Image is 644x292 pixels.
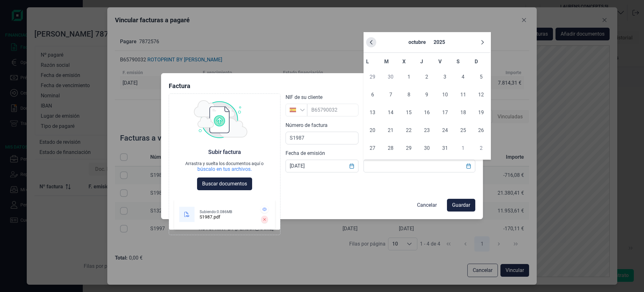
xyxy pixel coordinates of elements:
label: Fecha de emisión [286,149,325,157]
td: 31/10/2025 [436,139,454,157]
td: 16/10/2025 [418,104,436,122]
div: Factura [169,81,190,90]
span: 5 [475,71,487,83]
td: 15/10/2025 [400,104,418,122]
td: 20/10/2025 [364,122,382,139]
button: Guardar [447,199,475,212]
span: 2 [475,142,487,155]
button: Choose Month [406,35,428,50]
span: 13 [366,106,379,119]
span: D [475,59,478,65]
button: Buscar documentos [197,177,252,190]
td: 04/10/2025 [454,68,472,86]
span: 26 [475,124,487,137]
span: 29 [402,142,415,155]
span: L [366,59,369,65]
span: S [456,59,460,65]
div: S1987.pdf [200,214,220,219]
td: 12/10/2025 [472,86,490,104]
td: 01/11/2025 [454,139,472,157]
span: 2 [421,71,433,83]
span: 17 [439,106,451,119]
button: Choose Date [346,160,358,172]
span: 8 [402,88,415,101]
span: 16 [421,106,433,119]
span: 30 [384,71,397,83]
span: V [438,59,442,65]
td: 14/10/2025 [382,104,400,122]
div: búscalo en tus archivos. [185,166,264,172]
span: Cancelar [417,201,437,209]
span: 1 [457,142,470,155]
td: 29/09/2025 [364,68,382,86]
td: 11/10/2025 [454,86,472,104]
img: upload img [194,100,247,138]
td: 03/10/2025 [436,68,454,86]
td: 30/10/2025 [418,139,436,157]
button: Cancelar [412,199,442,212]
span: 27 [366,142,379,155]
td: 08/10/2025 [400,86,418,104]
td: 29/10/2025 [400,139,418,157]
td: 07/10/2025 [382,86,400,104]
div: búscalo en tus archivos. [197,166,252,172]
button: Next Month [478,37,488,47]
span: 20 [366,124,379,137]
span: 12 [475,88,487,101]
label: NIF de su cliente [286,94,322,101]
td: 06/10/2025 [364,86,382,104]
span: J [420,59,423,65]
span: 21 [384,124,397,137]
label: Número de factura [286,122,328,129]
span: 9 [421,88,433,101]
span: 31 [439,142,451,155]
span: 22 [402,124,415,137]
td: 30/09/2025 [382,68,400,86]
span: 30 [421,142,433,155]
span: X [402,59,406,65]
span: Guardar [452,201,470,209]
span: 28 [384,142,397,155]
td: 05/10/2025 [472,68,490,86]
button: Choose Year [431,35,448,50]
td: 02/10/2025 [418,68,436,86]
td: 09/10/2025 [418,86,436,104]
span: 3 [439,71,451,83]
td: 28/10/2025 [382,139,400,157]
td: 25/10/2025 [454,122,472,139]
span: 24 [439,124,451,137]
span: 29 [366,71,379,83]
span: 7 [384,88,397,101]
td: 26/10/2025 [472,122,490,139]
td: 19/10/2025 [472,104,490,122]
td: 13/10/2025 [364,104,382,122]
div: Subiendo: 0.086MB [200,209,232,214]
td: 21/10/2025 [382,122,400,139]
td: 02/11/2025 [472,139,490,157]
td: 23/10/2025 [418,122,436,139]
td: 01/10/2025 [400,68,418,86]
span: 4 [457,71,470,83]
button: Previous Month [366,37,376,47]
span: 15 [402,106,415,119]
td: 24/10/2025 [436,122,454,139]
td: 27/10/2025 [364,139,382,157]
div: Subir factura [208,148,241,156]
td: 18/10/2025 [454,104,472,122]
span: 18 [457,106,470,119]
div: Choose Date [364,32,491,160]
span: 25 [457,124,470,137]
span: 1 [402,71,415,83]
span: 14 [384,106,397,119]
div: Busque un NIF [300,104,307,116]
span: 19 [475,106,487,119]
button: Choose Date [463,160,475,172]
div: Arrastra y suelta los documentos aquí o [185,161,264,166]
span: M [384,59,389,65]
td: 22/10/2025 [400,122,418,139]
span: 23 [421,124,433,137]
span: 6 [366,88,379,101]
span: 10 [439,88,451,101]
span: 11 [457,88,470,101]
td: 10/10/2025 [436,86,454,104]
